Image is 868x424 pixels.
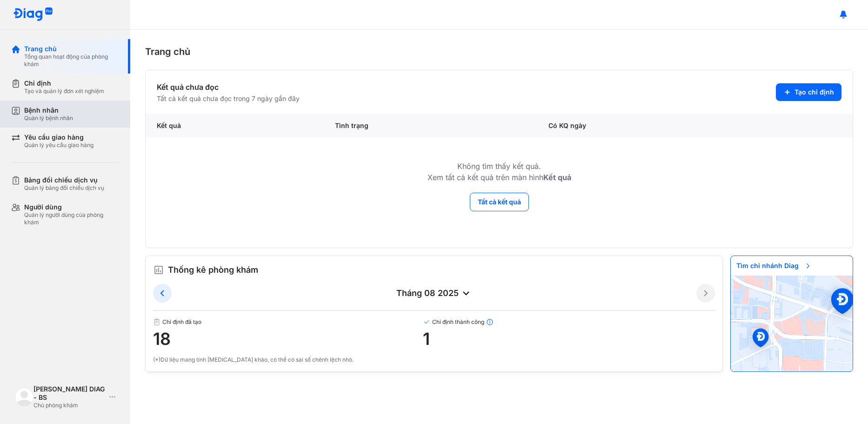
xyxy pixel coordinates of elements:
img: info.7e716105.svg [486,318,494,326]
div: Yêu cầu giao hàng [24,133,93,141]
div: Tạo và quản lý đơn xét nghiệm [24,87,104,95]
button: Tạo chỉ định [776,83,841,101]
button: Tất cả kết quả [470,193,529,211]
div: Quản lý người dùng của phòng khám [24,211,119,226]
div: Trang chủ [145,45,853,59]
div: Tất cả kết quả chưa đọc trong 7 ngày gần đây [157,94,300,103]
div: (*)Dữ liệu mang tính [MEDICAL_DATA] khảo, có thể có sai số chênh lệch nhỏ. [153,356,715,364]
img: checked-green.01cc79e0.svg [423,318,430,326]
div: [PERSON_NAME] DIAG - BS [33,385,106,402]
div: Chỉ định [24,79,104,87]
span: Chỉ định đã tạo [153,318,423,326]
img: logo [13,7,53,22]
div: Tình trạng [324,114,537,137]
img: order.5a6da16c.svg [153,264,164,276]
div: Kết quả chưa đọc [157,81,300,93]
div: Tổng quan hoạt động của phòng khám [24,53,119,68]
div: tháng 08 2025 [172,288,696,299]
div: Quản lý bệnh nhân [24,114,73,122]
div: Quản lý bảng đối chiếu dịch vụ [24,184,104,192]
td: Không tìm thấy kết quả. Xem tất cả kết quả trên màn hình [146,137,853,192]
span: Tìm chi nhánh Diag [731,256,817,276]
div: Trang chủ [24,45,119,53]
span: 18 [153,330,423,348]
div: Bệnh nhân [24,106,73,114]
b: Kết quả [543,173,571,182]
img: document.50c4cfd0.svg [153,318,160,326]
div: Có KQ ngày [537,114,767,137]
div: Kết quả [146,114,324,137]
img: logo [15,388,33,406]
div: Chủ phòng khám [33,402,106,409]
span: Thống kê phòng khám [168,263,258,276]
span: Tạo chỉ định [795,88,834,96]
span: 1 [423,330,715,348]
span: Chỉ định thành công [423,318,715,326]
div: Quản lý yêu cầu giao hàng [24,141,93,149]
div: Người dùng [24,203,119,211]
div: Bảng đối chiếu dịch vụ [24,176,104,184]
